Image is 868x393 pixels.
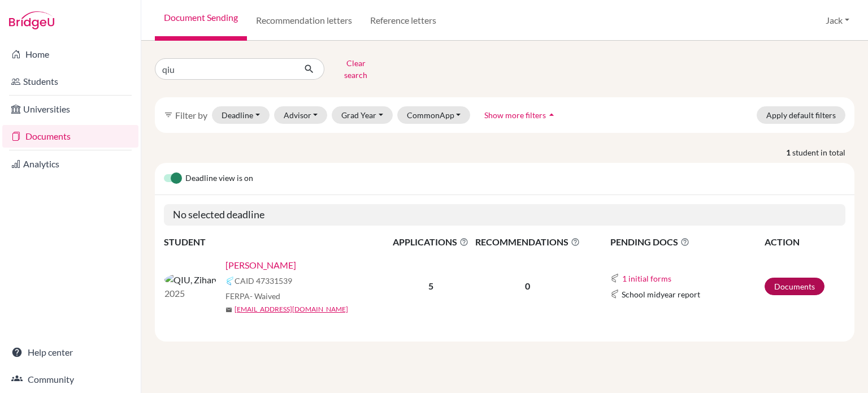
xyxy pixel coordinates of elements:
span: School midyear report [622,288,700,300]
a: [EMAIL_ADDRESS][DOMAIN_NAME] [235,304,348,314]
span: FERPA [225,290,280,302]
a: Documents [2,125,138,148]
button: Advisor [274,106,328,124]
a: Students [2,70,138,93]
img: Bridge-U [9,11,54,29]
button: 1 initial forms [622,272,672,285]
img: Common App logo [610,290,619,299]
a: Universities [2,98,138,120]
span: PENDING DOCS [610,235,763,249]
button: Show more filtersarrow_drop_up [475,106,567,124]
th: ACTION [764,235,845,249]
span: mail [225,306,232,313]
span: RECOMMENDATIONS [472,235,583,249]
span: Deadline view is on [185,172,253,185]
p: 0 [472,279,583,293]
b: 5 [428,280,433,291]
button: Apply default filters [757,106,845,124]
a: Community [2,368,138,391]
span: student in total [792,146,854,158]
span: - Waived [250,291,280,301]
i: filter_list [164,110,173,119]
img: Common App logo [225,277,235,286]
span: Filter by [175,110,207,120]
th: STUDENT [164,235,390,249]
a: Documents [765,278,824,295]
button: Jack [821,10,854,31]
img: QIU, Zihan [164,273,216,287]
img: Common App logo [610,274,619,283]
button: Deadline [212,106,270,124]
h5: No selected deadline [164,204,845,226]
button: CommonApp [397,106,471,124]
a: Home [2,43,138,66]
span: CAID 47331539 [235,275,292,287]
strong: 1 [786,146,792,158]
button: Clear search [324,54,387,84]
span: APPLICATIONS [390,235,471,249]
a: Help center [2,341,138,364]
input: Find student by name... [155,58,295,80]
a: [PERSON_NAME] [225,258,296,272]
p: 2025 [164,287,216,300]
i: arrow_drop_up [546,109,557,120]
span: Show more filters [484,110,546,120]
button: Grad Year [332,106,393,124]
a: Analytics [2,153,138,175]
